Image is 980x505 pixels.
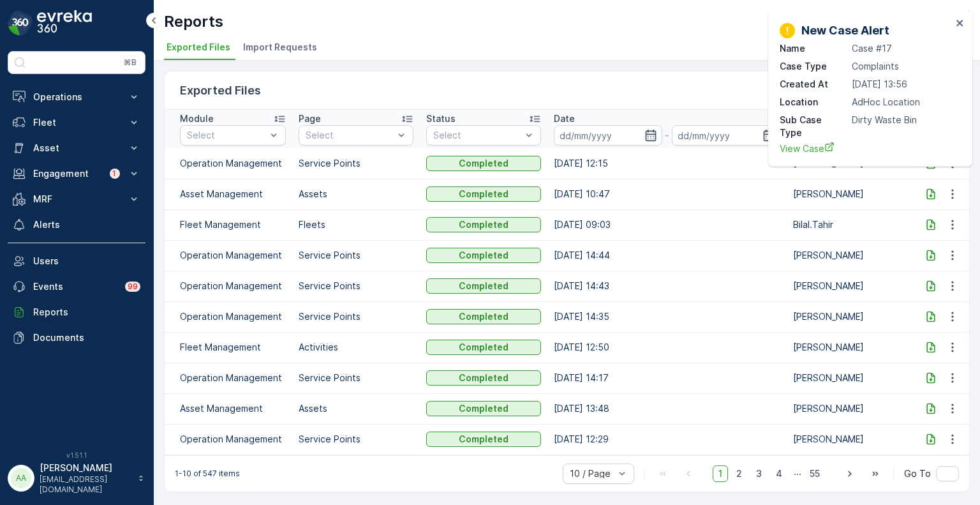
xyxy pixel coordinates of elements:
td: [DATE] 09:03 [547,209,787,240]
a: View Case [780,142,952,155]
span: Go To [904,467,931,480]
td: [DATE] 12:29 [547,424,787,455]
p: Service Points [299,433,413,446]
p: Select [433,129,521,142]
p: Operation Management [180,280,286,292]
p: Engagement [33,167,102,180]
button: Fleet [8,110,145,135]
p: Service Points [299,249,413,262]
p: Service Points [299,372,413,384]
p: Page [299,112,321,125]
p: Completed [459,341,509,354]
span: v 1.51.1 [8,451,145,459]
p: 99 [128,282,138,292]
td: [DATE] 13:48 [547,393,787,424]
button: Completed [426,401,541,416]
a: Users [8,248,145,274]
div: AA [11,468,31,488]
p: [PERSON_NAME] [793,372,908,384]
p: Users [33,255,140,268]
p: Operations [33,91,120,103]
p: Events [33,280,117,293]
td: [DATE] 14:17 [547,363,787,393]
p: Operation Management [180,310,286,323]
span: Import Requests [243,41,317,54]
p: - [665,128,669,143]
p: Reports [164,11,223,32]
p: [PERSON_NAME] [793,280,908,292]
button: Completed [426,217,541,232]
a: Documents [8,325,145,350]
button: Completed [426,156,541,171]
p: Assets [299,188,413,200]
p: Completed [459,433,509,446]
button: AA[PERSON_NAME][EMAIL_ADDRESS][DOMAIN_NAME] [8,462,145,495]
p: [PERSON_NAME] [793,188,908,200]
p: [PERSON_NAME] [793,310,908,323]
p: Dirty Waste Bin [852,114,952,139]
button: Completed [426,432,541,447]
p: Documents [33,331,140,344]
p: Operation Management [180,372,286,384]
p: Completed [459,310,509,323]
button: close [956,18,965,30]
p: 1-10 of 547 items [175,469,240,479]
span: 2 [731,465,748,482]
p: Exported Files [180,82,261,100]
p: Complaints [852,60,952,73]
td: [DATE] 14:35 [547,301,787,332]
p: Activities [299,341,413,354]
p: Case Type [780,60,847,73]
p: Asset Management [180,402,286,415]
p: Completed [459,249,509,262]
span: 4 [770,465,788,482]
span: 1 [713,465,728,482]
p: Completed [459,402,509,415]
p: Select [306,129,394,142]
p: [PERSON_NAME] [793,433,908,446]
button: Completed [426,340,541,355]
p: ... [794,465,801,482]
p: Fleet [33,116,120,129]
p: Alerts [33,218,140,231]
p: Reports [33,306,140,319]
a: Events99 [8,274,145,299]
p: Operation Management [180,433,286,446]
button: Asset [8,135,145,161]
p: Bilal.Tahir [793,218,908,231]
p: Status [426,112,456,125]
p: Completed [459,218,509,231]
p: Created At [780,78,847,91]
p: Case #17 [852,42,952,55]
button: Engagement1 [8,161,145,186]
input: dd/mm/yyyy [554,125,662,146]
p: ⌘B [124,57,137,68]
a: Reports [8,299,145,325]
p: Date [554,112,575,125]
p: Location [780,96,847,109]
button: Operations [8,84,145,110]
td: [DATE] 14:44 [547,240,787,271]
img: logo_dark-DEwI_e13.png [37,10,92,36]
p: Module [180,112,214,125]
span: Exported Files [167,41,230,54]
p: MRF [33,193,120,206]
span: 3 [750,465,768,482]
p: Completed [459,157,509,170]
img: logo [8,10,33,36]
td: [DATE] 10:47 [547,179,787,209]
p: AdHoc Location [852,96,952,109]
button: Completed [426,278,541,294]
p: [PERSON_NAME] [793,402,908,415]
p: Service Points [299,157,413,170]
p: Completed [459,372,509,384]
p: Service Points [299,280,413,292]
p: [PERSON_NAME] [40,462,131,474]
p: Service Points [299,310,413,323]
span: 55 [804,465,826,482]
p: Fleet Management [180,341,286,354]
button: Completed [426,248,541,263]
p: [EMAIL_ADDRESS][DOMAIN_NAME] [40,474,131,495]
p: Completed [459,188,509,200]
